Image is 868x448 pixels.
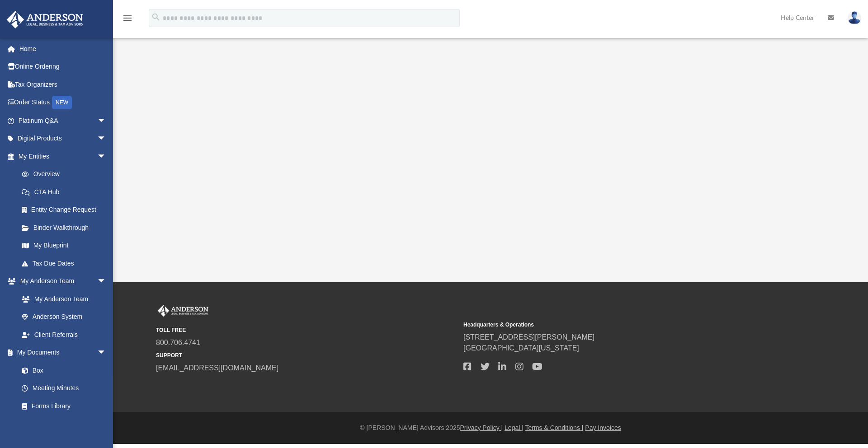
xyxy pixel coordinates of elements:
[97,272,115,291] span: arrow_drop_down
[113,423,868,433] div: © [PERSON_NAME] Advisors 2025
[6,112,120,130] a: Platinum Q&Aarrow_drop_down
[156,305,210,317] img: Anderson Advisors Platinum Portal
[848,11,861,24] img: User Pic
[13,397,111,415] a: Forms Library
[4,11,86,28] img: Anderson Advisors Platinum Portal
[6,58,120,76] a: Online Ordering
[463,333,594,341] a: [STREET_ADDRESS][PERSON_NAME]
[505,424,524,431] a: Legal |
[156,326,457,334] small: TOLL FREE
[156,364,278,372] a: [EMAIL_ADDRESS][DOMAIN_NAME]
[97,130,115,148] span: arrow_drop_down
[6,93,120,112] a: Order StatusNEW
[13,415,115,433] a: Notarize
[13,308,115,326] a: Anderson System
[97,147,115,166] span: arrow_drop_down
[156,339,200,346] a: 800.706.4741
[13,165,120,183] a: Overview
[13,254,120,272] a: Tax Due Dates
[6,147,120,165] a: My Entitiesarrow_drop_down
[6,40,120,58] a: Home
[463,344,579,352] a: [GEOGRAPHIC_DATA][US_STATE]
[52,96,72,109] div: NEW
[156,351,457,359] small: SUPPORT
[463,321,764,329] small: Headquarters & Operations
[6,75,120,93] a: Tax Organizers
[6,272,115,290] a: My Anderson Teamarrow_drop_down
[13,237,115,255] a: My Blueprint
[6,130,120,148] a: Digital Productsarrow_drop_down
[13,201,120,219] a: Entity Change Request
[460,424,503,431] a: Privacy Policy |
[525,424,584,431] a: Terms & Conditions |
[6,344,115,362] a: My Documentsarrow_drop_down
[13,326,115,344] a: Client Referrals
[13,361,111,379] a: Box
[97,112,115,130] span: arrow_drop_down
[13,183,120,201] a: CTA Hub
[585,424,621,431] a: Pay Invoices
[151,12,161,22] i: search
[13,219,120,237] a: Binder Walkthrough
[13,379,115,397] a: Meeting Minutes
[122,17,133,23] a: menu
[97,344,115,362] span: arrow_drop_down
[13,290,111,308] a: My Anderson Team
[122,13,133,23] i: menu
